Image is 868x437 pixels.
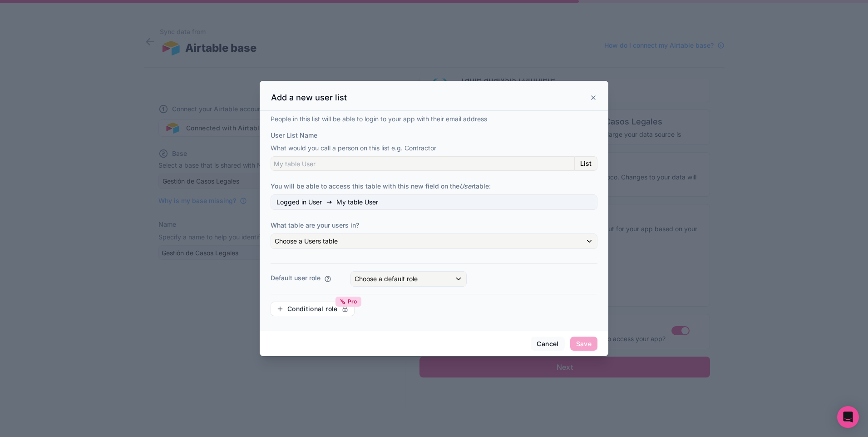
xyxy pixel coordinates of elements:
span: Choose a default role [355,275,418,283]
span: List [580,159,592,168]
span: You will be able to access this table with this new field on the table: [271,182,491,190]
span: Choose a Users table [275,237,338,245]
span: Conditional role [287,305,338,313]
button: Choose a default role [350,271,467,287]
label: What table are your users in? [271,221,597,230]
span: My table User [336,198,378,207]
em: User [459,182,473,190]
h3: Add a new user list [271,92,347,103]
span: Pro [348,298,357,305]
label: User List Name [271,131,317,140]
div: Open Intercom Messenger [837,406,859,428]
p: What would you call a person on this list e.g. Contractor [271,144,597,153]
p: People in this list will be able to login to your app with their email address [271,114,597,124]
button: Conditional rolePro [271,302,355,316]
input: display-name [271,156,575,171]
span: Logged in User [276,198,322,207]
button: Cancel [531,337,564,351]
button: Choose a Users table [271,233,597,249]
label: Default user role [271,273,321,283]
